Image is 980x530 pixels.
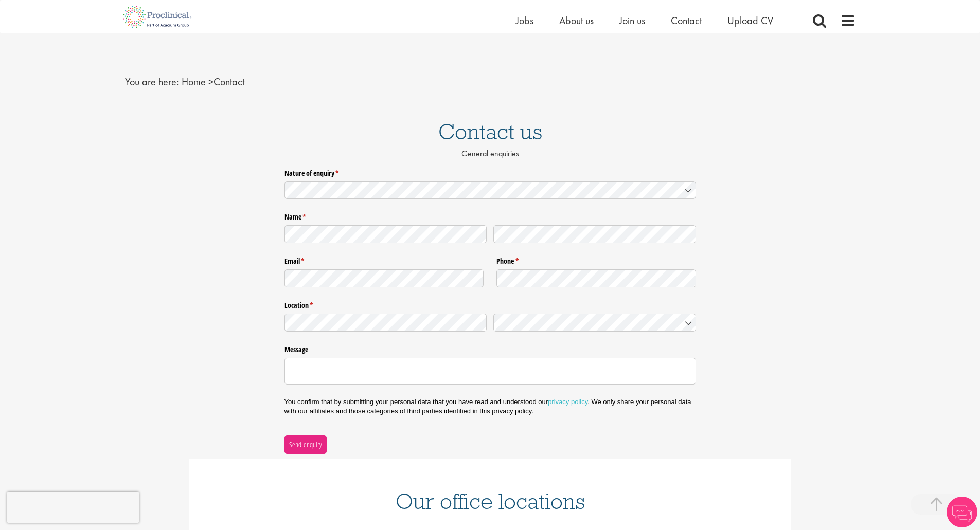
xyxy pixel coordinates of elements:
[182,75,244,88] span: Contact
[182,75,206,88] a: breadcrumb link to Home
[125,75,179,88] span: You are here:
[289,439,322,450] span: Send enquiry
[947,497,977,527] img: Chatbot
[493,314,696,332] input: Country
[7,492,139,523] iframe: reCAPTCHA
[619,14,645,27] a: Join us
[284,225,487,243] input: First
[493,225,696,243] input: Last
[284,435,327,454] button: Send enquiry
[284,165,696,178] label: Nature of enquiry
[516,14,533,27] a: Jobs
[284,297,696,310] legend: Location
[284,209,696,222] legend: Name
[727,14,773,27] a: Upload CV
[284,397,696,416] p: You confirm that by submitting your personal data that you have read and understood our . We only...
[548,398,587,406] a: privacy policy
[671,14,702,27] a: Contact
[496,253,696,266] label: Phone
[208,75,213,88] span: >
[284,341,696,355] label: Message
[284,253,484,266] label: Email
[559,14,594,27] a: About us
[284,314,487,332] input: State / Province / Region
[205,490,776,513] h1: Our office locations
